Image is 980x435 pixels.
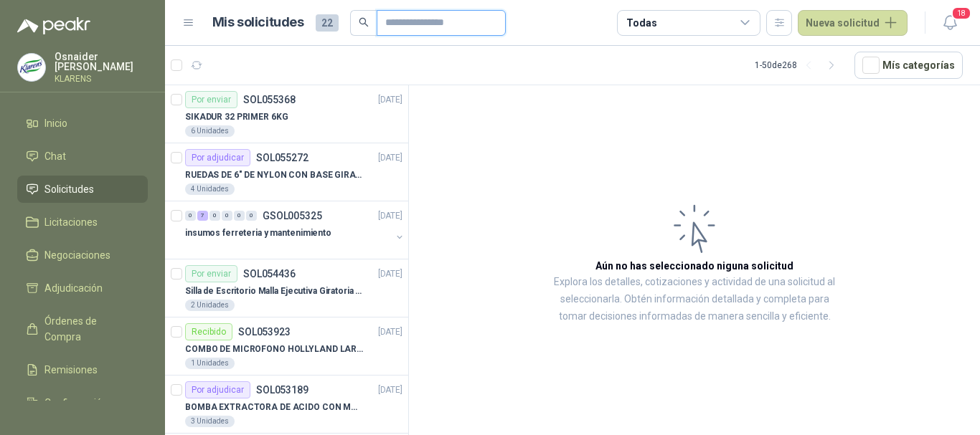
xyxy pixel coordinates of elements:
p: SOL055272 [256,153,308,163]
a: Solicitudes [17,176,148,203]
a: Por adjudicarSOL053189[DATE] BOMBA EXTRACTORA DE ACIDO CON MANIVELA TRUPER 1.1/4"3 Unidades [165,376,408,434]
p: [DATE] [378,267,402,281]
p: Explora los detalles, cotizaciones y actividad de una solicitud al seleccionarla. Obtén informaci... [552,274,837,325]
h1: Mis solicitudes [212,12,304,33]
span: Solicitudes [44,181,94,197]
span: Configuración [44,395,108,411]
div: 2 Unidades [185,300,235,311]
div: 0 [222,211,232,221]
span: Chat [44,148,66,164]
a: Remisiones [17,356,148,383]
p: [DATE] [378,93,402,107]
div: 0 [234,211,245,221]
button: Mís categorías [854,52,963,79]
div: 4 Unidades [185,183,235,195]
p: [DATE] [378,325,402,339]
a: Órdenes de Compra [17,307,148,350]
div: 0 [185,211,196,221]
p: SOL053189 [256,385,308,395]
div: Por enviar [185,265,237,282]
div: Recibido [185,323,232,340]
a: 0 7 0 0 0 0 GSOL005325[DATE] insumos ferreteria y mantenimiento [185,207,405,253]
p: [DATE] [378,209,402,223]
span: Negociaciones [44,247,110,263]
div: 6 Unidades [185,125,235,137]
div: 7 [197,211,208,221]
a: Configuración [17,389,148,416]
a: Chat [17,143,148,170]
p: SOL055368 [243,95,296,105]
p: GSOL005325 [263,211,322,221]
span: Licitaciones [44,214,98,230]
button: 18 [937,10,963,36]
div: Por adjudicar [185,149,250,166]
a: Negociaciones [17,242,148,269]
a: Inicio [17,110,148,137]
p: insumos ferreteria y mantenimiento [185,226,331,240]
a: Licitaciones [17,209,148,236]
span: 18 [951,6,971,20]
button: Nueva solicitud [798,10,908,36]
a: Por enviarSOL054436[DATE] Silla de Escritorio Malla Ejecutiva Giratoria Cromada con Reposabrazos ... [165,259,408,317]
img: Logo peakr [17,17,90,34]
p: [DATE] [378,151,402,165]
p: KLARENS [55,75,148,83]
div: 0 [246,211,257,221]
p: [DATE] [378,383,402,397]
div: 1 Unidades [185,358,235,369]
div: Todas [626,15,656,31]
p: SIKADUR 32 PRIMER 6KG [185,110,288,124]
div: 0 [209,211,220,221]
p: RUEDAS DE 6" DE NYLON CON BASE GIRATORIA EN ACERO INOXIDABLE [185,168,364,182]
a: Por adjudicarSOL055272[DATE] RUEDAS DE 6" DE NYLON CON BASE GIRATORIA EN ACERO INOXIDABLE4 Unidades [165,143,408,201]
span: search [359,17,369,27]
a: Adjudicación [17,274,148,302]
span: Inicio [44,115,67,131]
span: Remisiones [44,362,98,378]
p: COMBO DE MICROFONO HOLLYLAND LARK M2 [185,343,364,356]
div: Por adjudicar [185,381,250,398]
p: SOL053923 [238,327,291,337]
p: Osnaider [PERSON_NAME] [55,52,148,72]
p: Silla de Escritorio Malla Ejecutiva Giratoria Cromada con Reposabrazos Fijo Negra [185,285,364,298]
span: Órdenes de Compra [44,313,134,345]
h3: Aún no has seleccionado niguna solicitud [595,258,793,274]
p: BOMBA EXTRACTORA DE ACIDO CON MANIVELA TRUPER 1.1/4" [185,401,364,414]
p: SOL054436 [243,269,296,279]
a: RecibidoSOL053923[DATE] COMBO DE MICROFONO HOLLYLAND LARK M21 Unidades [165,317,408,376]
div: 1 - 50 de 268 [755,54,843,77]
span: 22 [316,14,339,32]
a: Por enviarSOL055368[DATE] SIKADUR 32 PRIMER 6KG6 Unidades [165,85,408,143]
div: 3 Unidades [185,416,235,427]
img: Company Logo [18,54,45,81]
div: Por enviar [185,91,237,108]
span: Adjudicación [44,280,103,296]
